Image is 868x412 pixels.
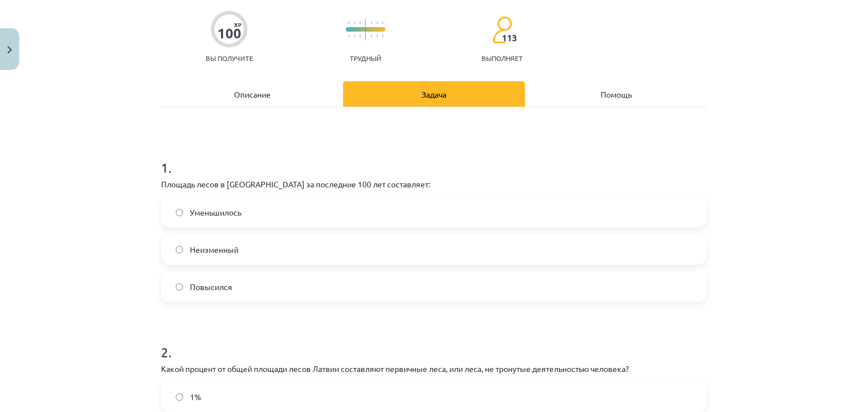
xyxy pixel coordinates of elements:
font: Неизменный [190,244,238,255]
font: Какой процент от общей площади лесов Латвии составляют первичные леса, или леса, не тронутые деят... [161,363,629,374]
font: 1 [161,159,168,176]
img: icon-short-line-57e1e144782c952c97e751825c79c345078a6d821885a25fce030b3d8c18986b.svg [376,34,377,37]
img: icon-short-line-57e1e144782c952c97e751825c79c345078a6d821885a25fce030b3d8c18986b.svg [371,21,372,24]
font: выполняет [481,54,523,63]
font: Повысился [190,282,232,292]
img: students-c634bb4e5e11cddfef0936a35e636f08e4e9abd3cc4e673bd6f9a4125e45ecb1.svg [492,16,512,44]
img: icon-short-line-57e1e144782c952c97e751825c79c345078a6d821885a25fce030b3d8c18986b.svg [382,34,383,37]
font: Площадь лесов в [GEOGRAPHIC_DATA] за последние 100 лет составляет: [161,179,430,189]
img: icon-short-line-57e1e144782c952c97e751825c79c345078a6d821885a25fce030b3d8c18986b.svg [359,21,361,24]
font: Трудный [350,54,381,63]
img: icon-short-line-57e1e144782c952c97e751825c79c345078a6d821885a25fce030b3d8c18986b.svg [382,21,383,24]
input: Неизменный [176,246,183,253]
img: icon-short-line-57e1e144782c952c97e751825c79c345078a6d821885a25fce030b3d8c18986b.svg [348,34,349,37]
input: Уменьшилось [176,209,183,216]
font: . [168,344,172,360]
font: Помощь [601,89,632,99]
img: icon-short-line-57e1e144782c952c97e751825c79c345078a6d821885a25fce030b3d8c18986b.svg [354,21,355,24]
img: icon-short-line-57e1e144782c952c97e751825c79c345078a6d821885a25fce030b3d8c18986b.svg [359,34,361,37]
font: XP [234,20,241,29]
font: Вы получите [206,54,253,63]
font: . [168,159,172,176]
font: 113 [502,32,517,43]
img: icon-short-line-57e1e144782c952c97e751825c79c345078a6d821885a25fce030b3d8c18986b.svg [371,34,372,37]
font: 100 [218,24,241,42]
font: 1% [190,392,201,402]
img: icon-short-line-57e1e144782c952c97e751825c79c345078a6d821885a25fce030b3d8c18986b.svg [348,21,349,24]
font: Задача [422,89,446,99]
font: Уменьшилось [190,207,241,217]
img: icon-short-line-57e1e144782c952c97e751825c79c345078a6d821885a25fce030b3d8c18986b.svg [354,34,355,37]
input: 1% [176,393,183,401]
img: icon-close-lesson-0947bae3869378f0d4975bcd49f059093ad1ed9edebbc8119c70593378902aed.svg [7,46,12,54]
font: 2 [161,344,168,360]
img: icon-long-line-d9ea69661e0d244f92f715978eff75569469978d946b2353a9bb055b3ed8787d.svg [365,19,366,41]
img: icon-short-line-57e1e144782c952c97e751825c79c345078a6d821885a25fce030b3d8c18986b.svg [376,21,377,24]
input: Повысился [176,283,183,291]
font: Описание [234,89,271,99]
